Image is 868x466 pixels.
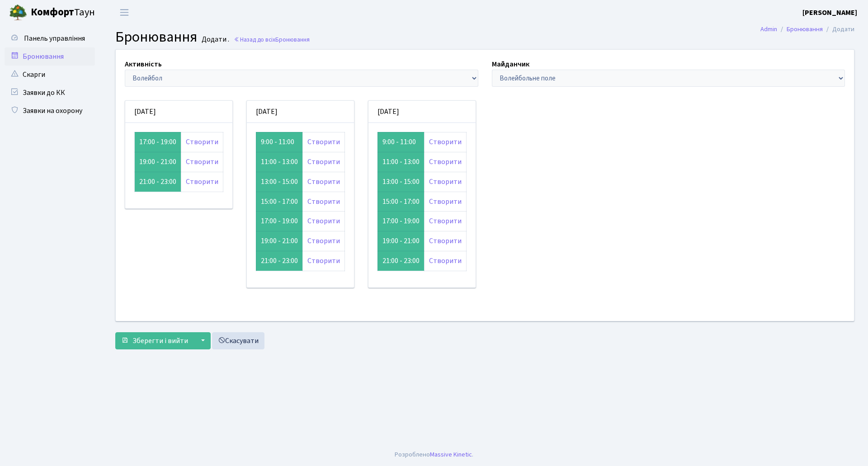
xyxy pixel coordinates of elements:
div: Розроблено . [395,450,473,460]
td: 19:00 - 21:00 [135,152,181,172]
td: 13:00 - 15:00 [377,172,424,192]
td: 11:00 - 13:00 [377,152,424,172]
td: 9:00 - 11:00 [377,132,424,152]
span: Бронювання [115,27,197,47]
a: Заявки на охорону [5,102,95,120]
td: 21:00 - 23:00 [135,172,181,192]
label: Майданчик [492,59,529,70]
div: [DATE] [125,101,232,123]
div: [DATE] [368,101,476,123]
a: Створити [429,137,462,147]
a: Створити [307,177,340,187]
a: Створити [307,157,340,167]
nav: breadcrumb [747,20,868,39]
a: Заявки до КК [5,84,95,102]
small: Додати . [200,35,229,44]
td: 19:00 - 21:00 [256,231,302,251]
b: [PERSON_NAME] [802,8,857,18]
li: Додати [823,24,854,34]
a: Панель управління [5,29,95,47]
a: Massive Kinetic [430,450,472,459]
button: Зберегти і вийти [115,332,194,349]
td: 21:00 - 23:00 [256,251,302,271]
td: 17:00 - 19:00 [377,212,424,231]
a: Створити [186,177,218,187]
a: Створити [307,236,340,246]
a: [PERSON_NAME] [802,7,857,18]
img: logo.png [9,4,27,22]
td: 15:00 - 17:00 [256,192,302,212]
td: 17:00 - 19:00 [135,132,181,152]
label: Активність [125,59,162,70]
a: Створити [307,256,340,266]
a: Створити [429,256,462,266]
a: Створити [429,197,462,207]
a: Створити [307,216,340,226]
a: Admin [760,24,777,34]
td: 17:00 - 19:00 [256,212,302,231]
span: Зберегти і вийти [132,336,188,346]
a: Бронювання [787,24,823,34]
b: Комфорт [31,5,74,19]
a: Створити [307,197,340,207]
span: Панель управління [24,33,85,43]
span: Таун [31,5,95,20]
button: Переключити навігацію [113,5,136,20]
span: Бронювання [275,35,310,44]
td: 19:00 - 21:00 [377,231,424,251]
a: Створити [186,137,218,147]
a: Створити [186,157,218,167]
td: 9:00 - 11:00 [256,132,302,152]
div: [DATE] [247,101,354,123]
td: 15:00 - 17:00 [377,192,424,212]
a: Створити [429,216,462,226]
a: Створити [429,157,462,167]
td: 13:00 - 15:00 [256,172,302,192]
td: 11:00 - 13:00 [256,152,302,172]
a: Створити [429,236,462,246]
a: Створити [307,137,340,147]
a: Створити [429,177,462,187]
a: Скасувати [212,332,264,349]
a: Назад до всіхБронювання [234,35,310,44]
a: Бронювання [5,47,95,66]
td: 21:00 - 23:00 [377,251,424,271]
a: Скарги [5,66,95,84]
